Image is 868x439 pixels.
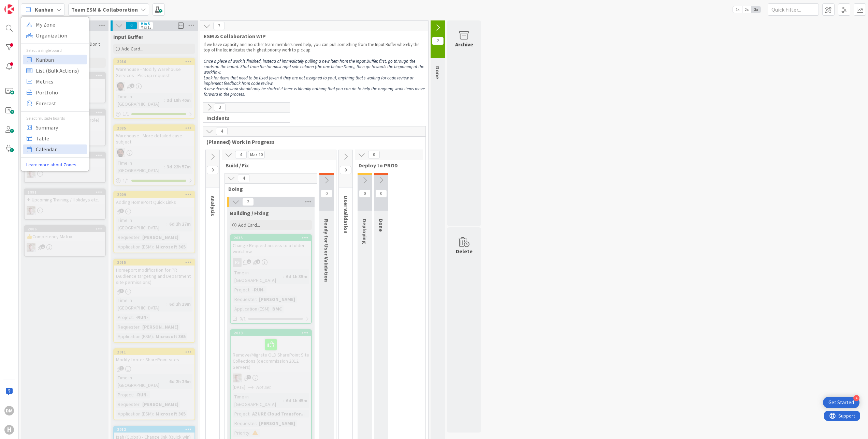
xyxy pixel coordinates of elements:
[141,22,150,26] div: Min 5
[234,331,311,335] div: 2033
[36,54,85,64] span: Kanban
[256,259,260,264] span: 1
[214,103,226,111] span: 3
[204,75,415,86] em: Look for items that need to be fixed (even if they are not assigned to you), anything that’s wait...
[250,410,306,418] div: AZURE Cloud Transfor...
[117,59,194,64] div: 2086
[167,220,168,228] span: :
[153,410,154,418] span: :
[14,1,31,9] span: Support
[206,138,417,145] span: (Planned) Work In Progress
[116,159,164,174] div: Time in [GEOGRAPHIC_DATA]
[233,296,256,303] div: Requester
[233,286,249,293] div: Project
[27,243,35,252] img: Rd
[36,65,85,75] span: List (Bulk Actions)
[247,375,251,379] span: 1
[116,243,153,251] div: Application (ESM)
[226,162,328,169] span: Build / Fix
[114,59,194,65] div: 2086
[119,366,124,370] span: 1
[4,4,14,14] img: Visit kanbanzone.com
[242,198,254,206] span: 2
[141,26,151,29] div: Max 15
[116,410,153,418] div: Application (ESM)
[21,115,89,121] div: Select multiple boards
[231,374,311,382] div: Rd
[283,397,284,404] span: :
[133,314,134,321] span: :
[249,410,250,418] span: :
[154,410,187,418] div: Microsoft 365
[114,82,194,91] div: AC
[21,47,89,53] div: Select a single board
[126,21,137,30] span: 0
[283,273,284,280] span: :
[751,6,761,13] span: 3x
[133,391,134,398] span: :
[116,297,167,312] div: Time in [GEOGRAPHIC_DATA]
[25,226,105,232] div: 2006
[36,144,85,154] span: Calendar
[256,296,257,303] span: :
[36,122,85,132] span: Summary
[116,374,167,389] div: Time in [GEOGRAPHIC_DATA]
[114,59,194,80] div: 2086Warehouse - Modify Warehouse Services - Pick-up request
[271,305,284,313] div: BMC
[25,189,105,204] div: 1991✈ Upcoming Training / Holidays etc.
[249,429,250,437] span: :
[114,426,194,433] div: 2012
[167,300,168,308] span: :
[250,286,266,293] div: -RUN-
[4,406,14,415] div: DM
[4,425,14,435] div: H
[343,196,349,233] span: User Validation
[114,192,194,198] div: 2009
[141,400,180,408] div: [PERSON_NAME]
[250,153,263,156] div: Max 10
[25,195,105,204] div: ✈ Upcoming Training / Holidays etc.
[204,42,425,53] p: If we have capacity and no other team members need help, you can pull something from the Input Bu...
[168,300,192,308] div: 6d 2h 19m
[233,269,283,284] div: Time in [GEOGRAPHIC_DATA]
[116,323,140,331] div: Requester
[116,82,125,91] img: AC
[134,314,150,321] div: -RUN-
[153,243,154,251] span: :
[368,151,380,159] span: 0
[114,148,194,157] div: AC
[116,314,133,321] div: Project
[233,393,283,408] div: Time in [GEOGRAPHIC_DATA]
[206,115,281,121] span: Incidents
[432,37,444,45] span: 2
[117,192,194,197] div: 2009
[141,323,180,331] div: [PERSON_NAME]
[233,420,256,427] div: Requester
[114,125,194,131] div: 2085
[114,266,194,287] div: Homeport modification for PR (Audience targeting and Department site permissions)
[140,233,141,241] span: :
[233,305,270,313] div: Application (ESM)
[270,305,271,313] span: :
[321,190,332,198] span: 0
[116,391,133,398] div: Project
[165,163,192,170] div: 3d 22h 57m
[164,96,165,104] span: :
[231,258,311,267] div: FS
[123,110,129,118] span: 1 / 1
[25,169,105,178] div: Rd
[116,333,153,340] div: Application (ESM)
[213,22,225,30] span: 7
[121,46,143,52] span: Add Card...
[164,163,165,170] span: :
[233,429,249,437] div: Priority
[71,6,138,13] b: Team ESM & Collaboration
[114,259,194,287] div: 2015Homeport modification for PR (Audience targeting and Department site permissions)
[28,190,105,195] div: 1991
[323,219,330,282] span: Ready for User Validation
[36,87,85,97] span: Portfolio
[378,219,385,232] span: Done
[455,40,473,48] div: Archive
[23,144,87,154] a: Calendar
[113,33,143,40] span: Input Buffer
